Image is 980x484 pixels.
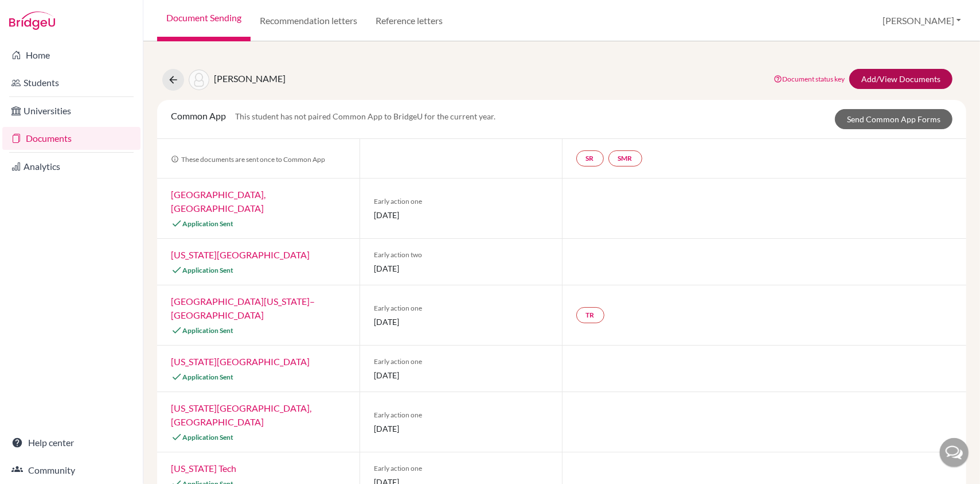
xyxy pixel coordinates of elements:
[877,10,966,32] button: [PERSON_NAME]
[182,219,233,228] span: Application Sent
[2,71,140,94] a: Students
[171,296,315,320] a: [GEOGRAPHIC_DATA][US_STATE]–[GEOGRAPHIC_DATA]
[171,463,236,474] a: [US_STATE] Tech
[608,150,642,167] a: SMR
[214,73,286,84] span: [PERSON_NAME]
[26,8,49,18] span: Help
[2,99,140,122] a: Universities
[374,410,548,420] span: Early action one
[171,356,310,367] a: [US_STATE][GEOGRAPHIC_DATA]
[374,423,548,435] span: [DATE]
[374,209,548,221] span: [DATE]
[171,189,266,214] a: [GEOGRAPHIC_DATA], [GEOGRAPHIC_DATA]
[2,459,140,482] a: Community
[774,75,845,83] a: Document status key
[374,250,548,260] span: Early action two
[171,402,311,427] a: [US_STATE][GEOGRAPHIC_DATA], [GEOGRAPHIC_DATA]
[576,150,604,167] a: SR
[9,11,55,30] img: Bridge-U
[171,155,325,164] span: These documents are sent once to Common App
[374,262,548,274] span: [DATE]
[2,155,140,178] a: Analytics
[235,111,495,121] span: This student has not paired Common App to BridgeU for the current year.
[374,316,548,328] span: [DATE]
[2,44,140,67] a: Home
[182,326,233,335] span: Application Sent
[374,303,548,313] span: Early action one
[849,69,952,89] a: Add/View Documents
[171,110,226,121] span: Common App
[182,373,233,381] span: Application Sent
[182,433,233,442] span: Application Sent
[2,127,140,150] a: Documents
[374,357,548,367] span: Early action one
[182,266,233,274] span: Application Sent
[2,431,140,454] a: Help center
[171,249,310,260] a: [US_STATE][GEOGRAPHIC_DATA]
[835,109,952,129] a: Send Common App Forms
[374,196,548,207] span: Early action one
[576,307,604,323] a: TR
[374,369,548,381] span: [DATE]
[374,463,548,474] span: Early action one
